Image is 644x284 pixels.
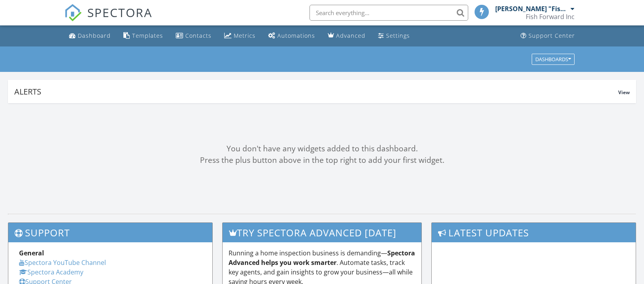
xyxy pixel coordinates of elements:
div: Automations [277,32,315,39]
img: The Best Home Inspection Software - Spectora [64,4,82,21]
a: Spectora YouTube Channel [19,258,106,267]
div: [PERSON_NAME] "Fish" [PERSON_NAME] [495,5,569,13]
h3: Try spectora advanced [DATE] [223,223,422,242]
a: SPECTORA [64,11,152,27]
h3: Support [8,223,212,242]
div: Metrics [234,32,256,39]
strong: General [19,249,44,257]
strong: Spectora Advanced helps you work smarter [229,249,415,267]
div: Support Center [529,32,575,39]
a: Support Center [517,29,578,43]
a: Settings [375,29,413,43]
a: Dashboard [66,29,114,43]
a: Spectora Academy [19,268,83,276]
span: SPECTORA [87,4,152,21]
div: You don't have any widgets added to this dashboard. [8,143,636,155]
div: Fish Forward Inc [526,13,575,21]
button: Dashboards [532,54,575,65]
a: Templates [120,29,166,43]
a: Advanced [325,29,369,43]
div: Dashboard [78,32,111,39]
a: Metrics [221,29,259,43]
div: Templates [132,32,163,39]
span: View [618,89,630,96]
div: Press the plus button above in the top right to add your first widget. [8,155,636,166]
a: Contacts [173,29,215,43]
input: Search everything... [310,5,468,21]
div: Settings [386,32,410,39]
a: Automations (Basic) [265,29,318,43]
div: Contacts [185,32,211,39]
div: Alerts [14,86,618,97]
h3: Latest Updates [432,223,636,242]
div: Advanced [336,32,365,39]
div: Dashboards [535,56,571,62]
